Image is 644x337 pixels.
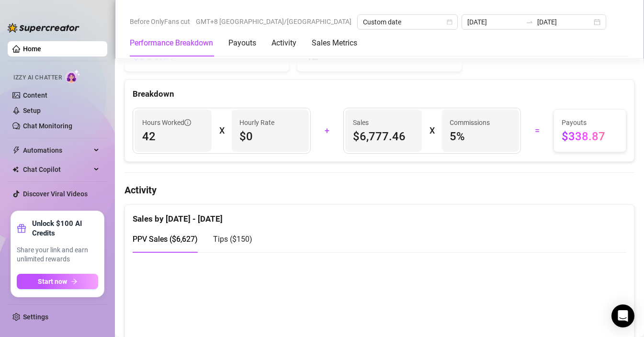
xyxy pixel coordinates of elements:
a: Content [23,91,47,99]
img: Chat Copilot [12,166,19,173]
div: + [316,123,338,138]
input: Start date [467,17,522,27]
article: Commissions [450,117,490,128]
span: Izzy AI Chatter [13,73,62,82]
span: swap-right [526,18,533,26]
div: Performance Breakdown [130,37,213,49]
strong: Unlock $100 AI Credits [32,219,98,238]
span: Start now [38,278,67,285]
span: info-circle [184,119,191,126]
span: Payouts [562,117,618,128]
span: $338.87 [562,129,618,144]
article: Hourly Rate [239,117,274,128]
span: Before OnlyFans cut [130,14,190,29]
span: GMT+8 [GEOGRAPHIC_DATA]/[GEOGRAPHIC_DATA] [196,14,351,29]
div: X [219,123,224,138]
a: Settings [23,313,48,321]
div: Sales by [DATE] - [DATE] [133,205,626,225]
span: $0 [239,129,301,144]
span: Hours Worked [142,117,191,128]
span: Tips ( $150 ) [213,235,252,244]
div: Sales Metrics [312,37,357,49]
div: Breakdown [133,88,626,101]
a: Discover Viral Videos [23,190,88,198]
span: 5 % [450,129,511,144]
img: logo-BBDzfeDw.svg [8,23,79,33]
div: Open Intercom Messenger [611,304,634,327]
span: Chat Copilot [23,162,91,177]
a: Setup [23,107,41,114]
div: Activity [271,37,296,49]
span: Automations [23,143,91,158]
span: thunderbolt [12,146,20,154]
div: Payouts [228,37,256,49]
span: 42 [142,129,204,144]
span: Custom date [363,15,452,29]
div: = [527,123,548,138]
input: End date [537,17,592,27]
img: AI Chatter [66,69,80,83]
span: $6,777.46 [353,129,415,144]
span: arrow-right [71,278,78,285]
span: calendar [447,19,452,25]
h4: Activity [124,183,634,197]
span: Share your link and earn unlimited rewards [17,246,98,264]
span: to [526,18,533,26]
button: Start nowarrow-right [17,274,98,289]
div: X [429,123,434,138]
a: Home [23,45,41,53]
a: Chat Monitoring [23,122,72,130]
span: PPV Sales ( $6,627 ) [133,235,198,244]
span: Sales [353,117,415,128]
span: gift [17,224,26,233]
